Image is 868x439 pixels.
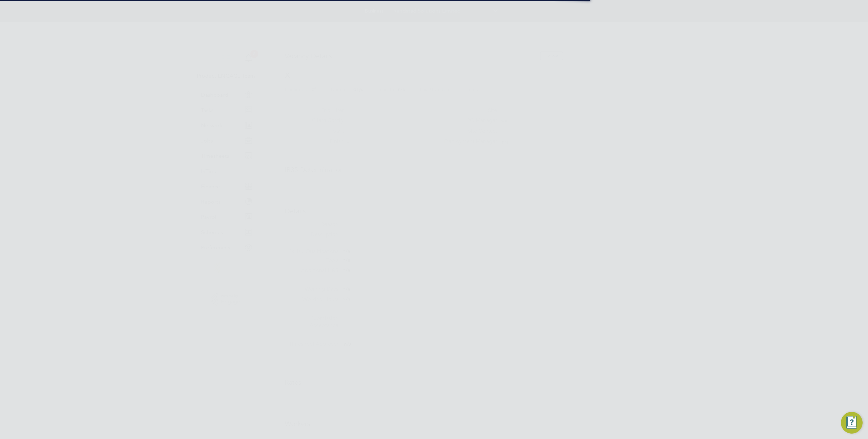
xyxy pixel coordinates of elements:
label: Working Days [285,286,338,293]
span: days [353,86,363,92]
h3: Rates [285,378,583,387]
span: n/a [342,257,350,264]
h3: IR35 Determination [285,165,583,174]
a: Powered byEngage [212,293,240,306]
span: Payroll [201,214,218,220]
button: Engage Resource Center [841,412,863,434]
span: Product ENGAGE Team [194,72,258,80]
span: Powered by [221,293,240,299]
label: Site Contact [440,128,497,135]
span: Tasks [201,107,214,113]
span: Engage [221,299,240,305]
label: Business [365,8,383,14]
span: - [344,319,346,325]
span: of [312,86,316,92]
button: InTime [194,164,257,178]
span: x - [285,68,297,81]
label: Finish [307,138,344,145]
span: PE [221,54,231,63]
span: Network [201,122,222,129]
span: - [347,128,349,134]
span: n/a [342,248,350,255]
label: Tools [285,257,338,264]
label: Deployment Manager [440,138,497,145]
span: InTime [201,168,218,174]
label: Reason [285,221,338,228]
button: Payroll [194,209,257,224]
span: Schemes [201,229,223,235]
span: n/a [398,86,405,92]
span: Reports [201,198,221,205]
h3: Vacancy Details [285,52,540,60]
a: Tasks [194,102,257,117]
button: Reports [194,194,257,209]
label: Site [440,107,497,114]
span: Jobs [201,137,213,144]
span: n/a [342,296,350,303]
span: n/a [342,286,350,293]
label: PO Manager [440,117,497,124]
label: Duration [331,86,349,92]
span: Timesheets [201,153,229,159]
button: Preferences [194,240,257,255]
label: Client Config [307,117,344,124]
button: Timesheets [194,148,257,163]
span: Dashboard [201,92,228,98]
label: Description [285,231,338,238]
label: End Hirer [307,107,344,114]
span: n/a [502,139,509,145]
h3: Details [285,207,583,215]
button: Jobs [194,133,257,148]
label: Start [307,128,344,135]
a: PEProduct ENGAGE Team [194,47,258,80]
button: Schemes [194,225,257,240]
label: Start In [378,86,394,92]
label: Timesheet Approver [285,341,338,348]
span: Finance [201,183,220,190]
span: n/a [344,341,352,348]
a: Go to home page [194,262,258,273]
label: Confirmed [285,86,308,92]
h3: Workers [285,419,583,428]
a: 2 [242,47,255,69]
span: n/a [342,267,350,274]
label: Submission Acceptance [285,315,338,329]
button: Finance [194,179,257,194]
span: Preferences [201,244,230,251]
img: engage-logo-retina.png [214,262,238,273]
a: Dashboard [194,87,257,102]
label: Last Updated [420,86,449,92]
span: 2 [250,50,258,58]
label: Additional H&S [285,267,338,274]
label: Working Hours [285,296,338,303]
label: Status [467,86,480,92]
label: Skills / Qualifications [285,248,338,255]
span: n/a [500,118,507,124]
nav: Main navigation [186,41,266,285]
button: Network [194,118,257,133]
span: - [347,139,349,145]
button: Follow [540,52,563,60]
